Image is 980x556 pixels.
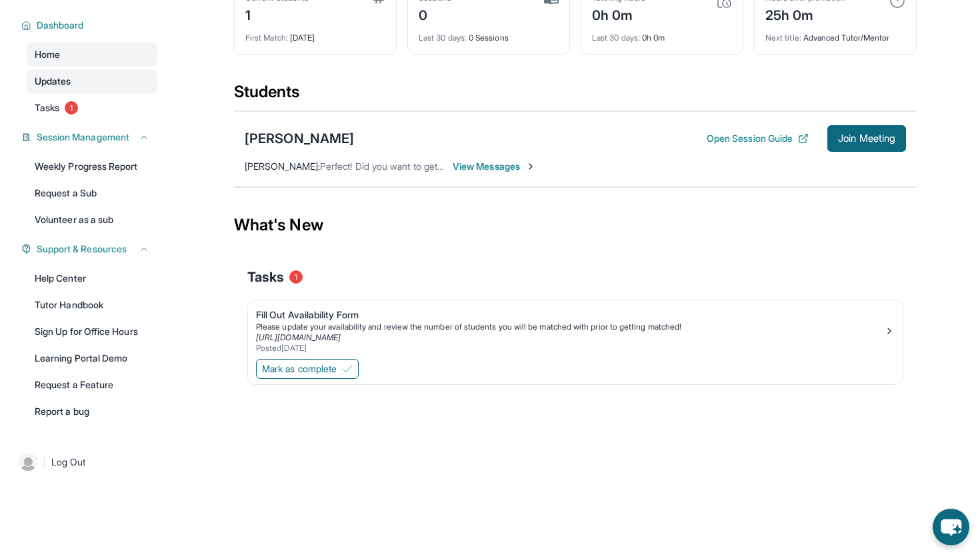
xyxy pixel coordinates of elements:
[27,373,157,397] a: Request a Feature
[765,25,905,43] div: Advanced Tutor/Mentor
[765,3,845,25] div: 25h 0m
[453,160,536,173] span: View Messages
[419,25,559,43] div: 0 Sessions
[256,322,884,332] div: Please update your availability and review the number of students you will be matched with prior ...
[419,33,467,43] span: Last 30 days :
[827,125,906,152] button: Join Meeting
[43,454,46,470] span: |
[31,131,149,144] button: Session Management
[256,308,884,322] div: Fill Out Availability Form
[35,48,60,61] span: Home
[37,131,129,144] span: Session Management
[933,509,969,545] button: chat-button
[27,181,157,205] a: Request a Sub
[234,196,917,254] div: What's New
[256,332,341,342] a: [URL][DOMAIN_NAME]
[248,300,903,356] a: Fill Out Availability FormPlease update your availability and review the number of students you w...
[320,160,549,172] span: Perfect! Did you want to get started [DATE] or [DATE]?
[37,242,127,256] span: Support & Resources
[31,242,149,256] button: Support & Resources
[592,3,645,25] div: 0h 0m
[19,453,37,471] img: user-img
[245,33,288,43] span: First Match :
[262,362,337,376] span: Mark as complete
[289,270,303,284] span: 1
[51,455,86,469] span: Log Out
[27,293,157,317] a: Tutor Handbook
[35,101,59,115] span: Tasks
[245,25,385,43] div: [DATE]
[707,132,809,145] button: Open Session Guide
[35,75,71,88] span: Updates
[65,101,78,115] span: 1
[27,69,157,93] a: Updates
[256,359,359,379] button: Mark as complete
[27,43,157,67] a: Home
[245,3,309,25] div: 1
[245,129,354,148] div: [PERSON_NAME]
[592,25,732,43] div: 0h 0m
[37,19,84,32] span: Dashboard
[419,3,452,25] div: 0
[765,33,801,43] span: Next title :
[27,320,157,344] a: Sign Up for Office Hours
[31,19,149,32] button: Dashboard
[27,208,157,232] a: Volunteer as a sub
[27,266,157,290] a: Help Center
[27,154,157,178] a: Weekly Progress Report
[838,135,895,142] span: Join Meeting
[256,343,884,354] div: Posted [DATE]
[245,160,320,172] span: [PERSON_NAME] :
[13,447,157,477] a: |Log Out
[342,364,353,374] img: Mark as complete
[525,161,536,172] img: Chevron-Right
[234,81,917,111] div: Students
[27,400,157,423] a: Report a bug
[27,346,157,370] a: Learning Portal Demo
[592,33,640,43] span: Last 30 days :
[27,96,157,120] a: Tasks1
[247,268,284,286] span: Tasks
